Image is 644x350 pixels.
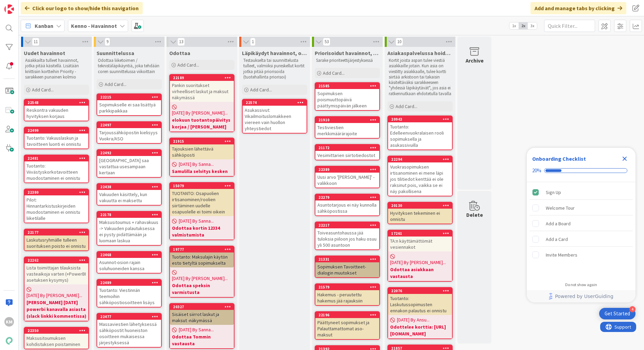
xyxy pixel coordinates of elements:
[243,100,307,133] div: 22574Asukassivut: Vikailmoituslomakkeen viereen vain huollon yhteystiedot
[24,328,88,349] div: 22350Maksusitoumuksen kohdistuksen poistaminen
[32,87,54,93] span: Add Card...
[172,168,232,175] b: Samulilla selvitys kesken
[170,304,234,310] div: 20327
[179,161,214,168] span: [DATE] By Sanna...
[170,75,234,81] div: 22189
[169,182,234,240] a: 15079TUOTANTO: Osapuolien irtisanominen/roolien siirtäminen uudelle osapuolelle ei toimi oikein[D...
[529,200,633,215] div: Welcome Tour is incomplete.
[629,306,636,312] div: 4
[170,138,234,159] div: 21915Tajouksien lähettävä sähköposti
[97,122,161,143] div: 22497Tarjoussähköpostin kielisyys Vuokra/ASO
[24,189,88,195] div: 22380
[170,144,234,159] div: Tajouksien lähettävä sähköposti
[315,83,379,89] div: 21585
[318,313,379,317] div: 22196
[388,237,452,251] div: TA:n käyttämättömät vesiennakot
[172,117,232,130] b: elokuun tuotantopäivitys korjaa / [PERSON_NAME]
[390,323,450,337] b: Odottelee korttia: [URL][DOMAIN_NAME]
[242,99,307,134] a: 22574Asukassivut: Vikailmoituslomakkeen viereen vain huollon yhteystiedot
[388,162,452,196] div: Vuokrasopimuksen irtisanominen ei mene läpi jos tilitiedot kenttää ei ole raksinut pois, vaikka s...
[529,247,633,262] div: Invite Members is incomplete.
[97,121,162,144] a: 22497Tarjoussähköpostin kielisyys Vuokra/ASO
[315,284,379,305] div: 21579Hakemus - peruutettu hakemus jää rajauksiin
[527,148,636,302] div: Checklist Container
[315,290,379,305] div: Hakemus - peruutettu hakemus jää rajauksiin
[24,155,88,161] div: 22481
[97,251,162,274] a: 22468Asunnot-osion rajain soluhuoneiden kanssa
[14,1,31,9] span: Support
[397,316,430,323] span: [DATE] By Ansu...
[24,257,89,321] a: 22262Lista toimittajan tilauksista vasteaikoja varten (+PowerBI asetuksen kysymys)[DATE] By [PERS...
[243,100,307,106] div: 22574
[315,200,379,215] div: Asuntotarjous ei näy kunnolla sähköpostissa
[32,38,39,46] span: 11
[97,314,161,320] div: 22477
[388,116,452,150] div: 20943Tuotanto: Edelleenvuokralaisen rooli sopimuksella ja asukassivuilla
[388,230,452,237] div: 17261
[527,290,636,302] div: Footer
[170,304,234,325] div: 20327Sisäiset siirrot laskut ja maksut -näkymässä
[24,229,88,250] div: 22177Laskutusryhmälle tulleen suorituksen poisto ei onnistu
[546,251,577,259] div: Invite Members
[509,22,519,29] span: 1x
[97,212,161,245] div: 22178Maksusitoumus + rahavakuus -> Vakuuden palautuksessa ei pysty pidättämään ja luomaan laskua
[387,230,453,282] a: 17261TA:n käyttämättömät vesiennakot[DATE] By [PERSON_NAME]...Odottaa asiakkaan vastausta
[4,317,14,327] div: KM
[170,75,234,102] div: 22189Pankin suoritukset virheelliset laskut ja maksut näkymässä
[315,167,379,173] div: 22389
[172,333,232,347] b: Odottaa Tommin vastausta
[100,314,161,319] div: 22477
[170,310,234,325] div: Sisäiset siirrot laskut ja maksut -näkymässä
[97,286,161,307] div: Tuotanto: Viestinnän teemoihin sähköpostiosoitteen lisäys
[97,150,161,177] div: 22492[GEOGRAPHIC_DATA] saa vastattua usesampaan kertaan
[318,145,379,150] div: 21172
[100,123,161,127] div: 22497
[28,258,88,263] div: 22262
[24,99,89,121] a: 22548Reskontra vakuuden hyvityksen korjaus
[529,216,633,231] div: Add a Board is incomplete.
[97,94,161,115] div: 22215Sopimukselle ei saa lisättyä parkkipaikkaa
[97,212,161,218] div: 22178
[466,211,483,219] div: Delete
[315,173,379,188] div: Uusi arvo '[PERSON_NAME]' - valikkoon
[250,87,272,93] span: Add Card...
[315,262,379,277] div: Sopimuksen Tavoitteet-dialogin muutokset
[169,74,234,132] a: 22189Pankin suoritukset virheelliset laskut ja maksut näkymässä[DATE] By [PERSON_NAME]...elokuun ...
[544,20,595,32] input: Quick Filter...
[315,89,379,110] div: Sopimuksen poismuuttopäivä päättymispäivän jälkeen
[387,50,453,56] span: Asiakaspalvelussa hoidettavat
[25,58,88,80] p: Asiakkailta tulleet havainnot, jotka pitää käsitellä. Lisätään kriittisiin kortteihin Priority -s...
[387,287,453,339] a: 22076Tuotanto: Laskutussopimusten ennakon palautus ei onnistu[DATE] By Ansu...Odottelee korttia: ...
[4,4,14,14] img: Visit kanbanzone.com
[316,58,379,63] p: Sarake prioriteettijärjestyksessä
[388,122,452,150] div: Tuotanto: Edelleenvuokralaisen rooli sopimuksella ja asukassivuilla
[390,266,450,280] b: Odottaa asiakkaan vastausta
[24,100,88,121] div: 22548Reskontra vakuuden hyvityksen korjaus
[24,195,88,223] div: Pilot: Hinnantarkistuskirjeiden muodostaminen ei onnistu liiketilalle
[173,75,234,80] div: 22189
[546,235,568,243] div: Add a Card
[172,282,232,296] b: Odottaa speksin varmistusta
[315,256,379,262] div: 21331
[315,167,379,188] div: 22389Uusi arvo '[PERSON_NAME]' - valikkoon
[97,184,161,190] div: 22438
[318,223,379,228] div: 22217
[170,81,234,102] div: Pankin suoritukset virheelliset laskut ja maksut näkymässä
[100,151,161,155] div: 22492
[315,166,380,188] a: 22389Uusi arvo '[PERSON_NAME]' - valikkoon
[98,58,160,74] p: Odottaa liiketoimen / teknistäläpikäyntiä, joka tehdään coren suunnittelussa viikoittain
[24,257,88,263] div: 22262
[170,183,234,189] div: 15079
[619,153,630,164] div: Close Checklist
[243,106,307,133] div: Asukassivut: Vikailmoituslomakkeen viereen vain huollon yhteystiedot
[315,144,380,160] a: 21172Vesimittarien siirtotiedostot
[105,38,110,46] span: 9
[315,256,380,278] a: 21331Sopimuksen Tavoitteet-dialogin muutokset
[28,230,88,235] div: 22177
[173,183,234,188] div: 15079
[315,222,379,228] div: 22217
[315,83,379,110] div: 21585Sopimuksen poismuuttopäivä päättymispäivän jälkeen
[24,155,88,182] div: 22481Tuotanto: Viivästyskorkotavoitteen muodostaminen ei onnistu
[315,117,379,138] div: 21910Testiviestien merkkimäärärajoite
[27,292,82,299] span: [DATE] By [PERSON_NAME]...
